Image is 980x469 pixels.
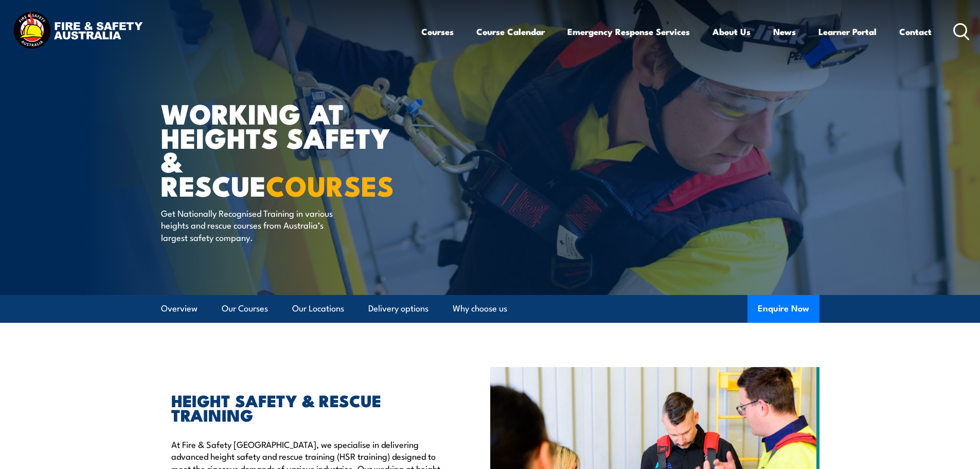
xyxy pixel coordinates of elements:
a: Courses [421,18,454,45]
a: Learner Portal [818,18,877,45]
a: About Us [712,18,751,45]
h1: WORKING AT HEIGHTS SAFETY & RESCUE [161,101,415,197]
strong: COURSES [266,163,394,206]
a: Why choose us [453,295,507,322]
a: Delivery options [368,295,429,322]
a: News [773,18,796,45]
a: Course Calendar [476,18,545,45]
button: Enquire Now [747,295,819,323]
p: Get Nationally Recognised Training in various heights and rescue courses from Australia’s largest... [161,207,349,243]
a: Contact [899,18,932,45]
h2: HEIGHT SAFETY & RESCUE TRAINING [171,393,443,422]
a: Overview [161,295,198,322]
a: Emergency Response Services [567,18,690,45]
a: Our Courses [222,295,268,322]
a: Our Locations [292,295,344,322]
